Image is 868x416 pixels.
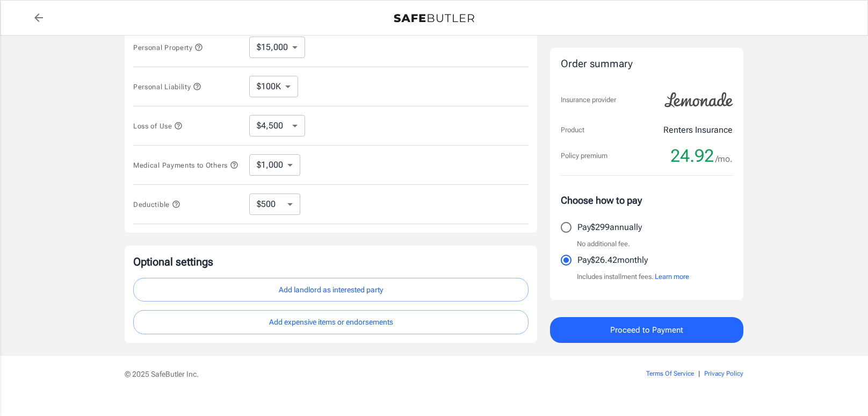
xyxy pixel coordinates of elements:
p: Choose how to pay [561,193,733,207]
button: Loss of Use [133,119,183,132]
a: back to quotes [28,7,49,28]
img: Lemonade [659,85,739,115]
button: Personal Property [133,41,203,54]
div: Order summary [561,56,733,72]
p: Policy premium [561,150,607,161]
p: No additional fee. [577,239,630,249]
button: Personal Liability [133,80,201,93]
p: Insurance provider [561,95,616,105]
span: Personal Liability [133,83,201,91]
span: Loss of Use [133,122,183,130]
button: Proceed to Payment [550,317,743,343]
a: Terms Of Service [646,370,694,377]
img: Back to quotes [394,14,474,23]
button: Add expensive items or endorsements [133,310,529,334]
p: © 2025 SafeButler Inc. [125,369,585,379]
span: 24.92 [670,145,714,167]
button: Add landlord as interested party [133,278,529,302]
span: Personal Property [133,44,203,52]
span: /mo. [715,152,733,167]
span: Deductible [133,200,180,209]
span: | [698,370,700,377]
span: Proceed to Payment [610,323,683,337]
a: Privacy Policy [704,370,743,377]
p: Renters Insurance [663,124,733,137]
p: Includes installment fees. [577,271,689,282]
p: Pay $26.42 monthly [577,254,648,267]
button: Deductible [133,198,180,211]
span: Medical Payments to Others [133,161,238,169]
p: Optional settings [133,254,529,269]
p: Pay $299 annually [577,221,642,234]
p: Product [561,125,584,135]
button: Medical Payments to Others [133,159,238,171]
button: Learn more [655,271,689,282]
